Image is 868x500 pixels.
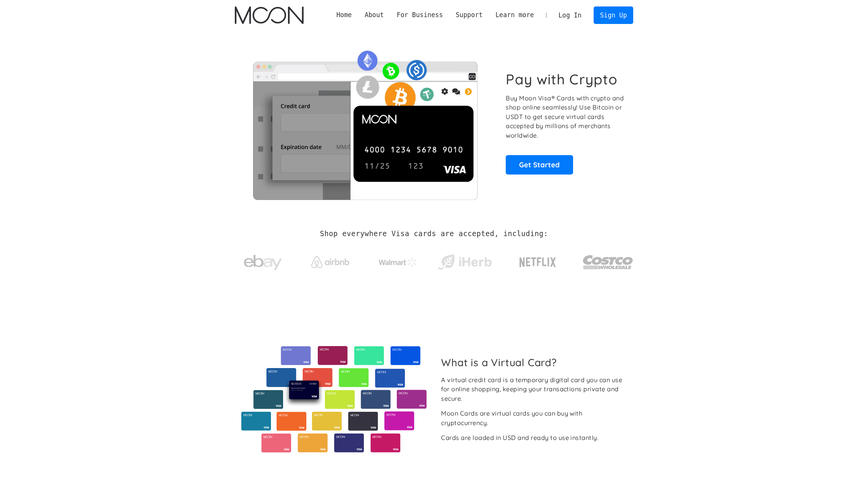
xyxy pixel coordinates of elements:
div: Support [456,10,483,20]
img: Virtual cards from Moon [240,346,428,452]
a: Netflix [504,245,572,276]
img: ebay [244,251,282,275]
img: Airbnb [311,256,349,268]
a: Costco [583,240,634,280]
img: Moon Cards let you spend your crypto anywhere Visa is accepted. [235,45,495,200]
div: Learn more [495,10,534,20]
a: Sign Up [594,6,633,24]
div: Support [449,10,489,20]
div: About [358,10,390,20]
a: Home [330,10,358,20]
h2: Shop everywhere Visa cards are accepted, including: [320,230,548,238]
a: Log In [552,7,588,24]
h2: What is a Virtual Card? [441,356,627,368]
img: Walmart [379,258,417,267]
img: Moon Logo [235,6,304,24]
img: Netflix [519,253,557,272]
div: Learn more [489,10,540,20]
a: Airbnb [302,249,358,272]
img: Costco [583,248,634,276]
div: Moon Cards are virtual cards you can buy with cryptocurrency. [441,409,627,427]
div: A virtual credit card is a temporary digital card you can use for online shopping, keeping your t... [441,375,627,403]
a: home [235,6,304,24]
p: Buy Moon Visa® Cards with crypto and shop online seamlessly! Use Bitcoin or USDT to get secure vi... [506,94,625,140]
div: Cards are loaded in USD and ready to use instantly. [441,433,598,443]
a: Get Started [506,155,573,174]
a: ebay [235,243,291,278]
div: For Business [397,10,443,20]
a: iHerb [436,245,493,276]
img: iHerb [436,252,493,272]
a: Walmart [369,250,426,271]
h1: Pay with Crypto [506,71,618,88]
div: For Business [390,10,449,20]
div: About [365,10,384,20]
